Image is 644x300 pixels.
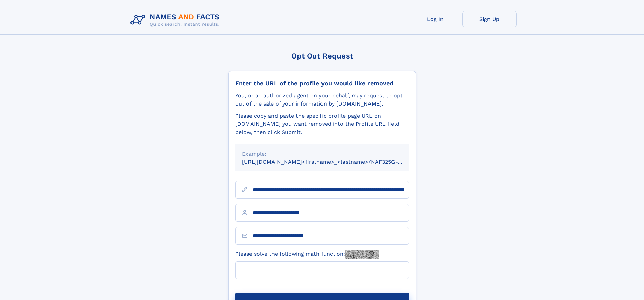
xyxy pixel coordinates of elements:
div: Enter the URL of the profile you would like removed [235,79,409,87]
div: You, or an authorized agent on your behalf, may request to opt-out of the sale of your informatio... [235,92,409,108]
div: Please copy and paste the specific profile page URL on [DOMAIN_NAME] you want removed into the Pr... [235,112,409,136]
img: Logo Names and Facts [128,11,225,29]
a: Log In [408,11,462,27]
div: Opt Out Request [228,52,416,60]
div: Example: [242,150,402,158]
small: [URL][DOMAIN_NAME]<firstname>_<lastname>/NAF325G-xxxxxxxx [242,159,422,165]
label: Please solve the following math function: [235,250,379,259]
a: Sign Up [462,11,517,27]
